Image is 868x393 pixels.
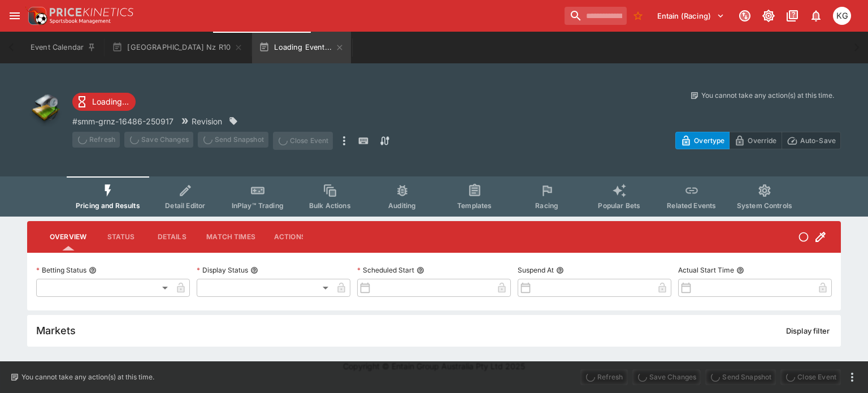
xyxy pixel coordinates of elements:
[518,265,554,275] p: Suspend At
[197,265,248,275] p: Display Status
[89,266,97,274] button: Betting Status
[337,132,351,150] button: more
[105,32,250,63] button: [GEOGRAPHIC_DATA] Nz R10
[650,7,731,25] button: Select Tenant
[76,201,140,210] span: Pricing and Results
[96,223,146,251] button: Status
[735,6,755,26] button: Connected to PK
[736,266,744,274] button: Actual Start Time
[41,223,96,251] button: Overview
[782,6,802,26] button: Documentation
[845,370,859,384] button: more
[36,265,86,275] p: Betting Status
[146,223,197,251] button: Details
[197,223,264,251] button: Match Times
[5,6,25,26] button: open drawer
[24,32,103,63] button: Event Calendar
[678,265,734,275] p: Actual Start Time
[779,322,836,340] button: Display filter
[701,90,834,101] p: You cannot take any action(s) at this time.
[629,7,647,25] button: No Bookmarks
[50,19,111,24] img: Sportsbook Management
[830,3,854,28] button: Kevin Gutschlag
[309,201,351,210] span: Bulk Actions
[748,135,776,146] p: Override
[27,90,63,127] img: other.png
[250,266,258,274] button: Display Status
[737,201,792,210] span: System Controls
[667,201,716,210] span: Related Events
[598,201,640,210] span: Popular Bets
[675,132,730,149] button: Overtype
[50,8,133,16] img: PriceKinetics
[21,372,154,382] p: You cannot take any action(s) at this time.
[232,201,284,210] span: InPlay™ Trading
[67,176,801,217] div: Event type filters
[800,135,836,146] p: Auto-Save
[264,223,315,251] button: Actions
[252,32,351,63] button: Loading Event...
[165,201,205,210] span: Detail Editor
[416,266,424,274] button: Scheduled Start
[556,266,564,274] button: Suspend At
[457,201,492,210] span: Templates
[806,6,826,26] button: Notifications
[388,201,416,210] span: Auditing
[92,96,129,107] p: Loading...
[694,135,724,146] p: Overtype
[535,201,558,210] span: Racing
[192,115,222,127] p: Revision
[72,115,173,127] p: Copy To Clipboard
[782,132,841,149] button: Auto-Save
[25,5,47,27] img: PriceKinetics Logo
[729,132,782,149] button: Override
[357,265,414,275] p: Scheduled Start
[36,324,76,337] h5: Markets
[833,7,851,25] div: Kevin Gutschlag
[758,6,779,26] button: Toggle light/dark mode
[675,132,841,149] div: Start From
[565,7,627,25] input: search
